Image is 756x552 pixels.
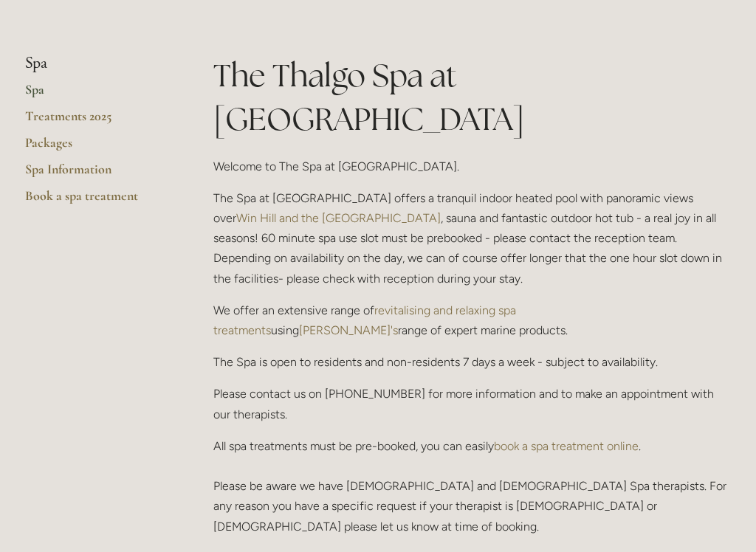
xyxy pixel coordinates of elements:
[213,156,731,176] p: Welcome to The Spa at [GEOGRAPHIC_DATA].
[213,384,731,424] p: Please contact us on [PHONE_NUMBER] for more information and to make an appointment with our ther...
[25,81,166,108] a: Spa
[213,352,731,372] p: The Spa is open to residents and non-residents 7 days a week - subject to availability.
[213,188,731,289] p: The Spa at [GEOGRAPHIC_DATA] offers a tranquil indoor heated pool with panoramic views over , sau...
[213,54,731,141] h1: The Thalgo Spa at [GEOGRAPHIC_DATA]
[25,108,166,134] a: Treatments 2025
[236,211,441,225] a: Win Hill and the [GEOGRAPHIC_DATA]
[213,436,731,537] p: All spa treatments must be pre-booked, you can easily . Please be aware we have [DEMOGRAPHIC_DATA...
[213,300,731,340] p: We offer an extensive range of using range of expert marine products.
[25,134,166,161] a: Packages
[25,54,166,73] li: Spa
[25,187,166,214] a: Book a spa treatment
[25,161,166,187] a: Spa Information
[299,323,398,337] a: [PERSON_NAME]'s
[494,439,639,453] a: book a spa treatment online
